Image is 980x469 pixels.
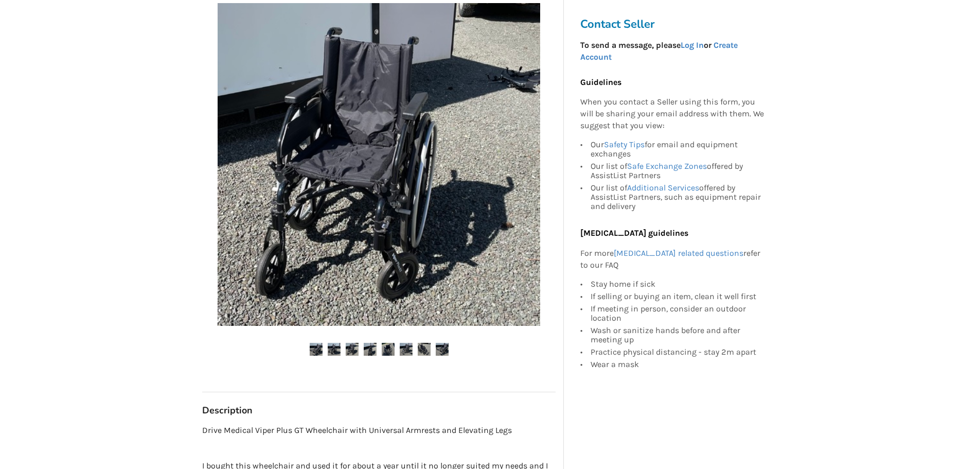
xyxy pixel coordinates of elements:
a: Safety Tips [604,140,645,149]
div: Practice physical distancing - stay 2m apart [591,346,764,358]
a: Log In [681,40,704,50]
img: 16" drive medical manual wheelchair-wheelchair-mobility-other-assistlist-listing [346,343,359,356]
a: Additional Services [627,183,699,193]
img: 16" drive medical manual wheelchair-wheelchair-mobility-other-assistlist-listing [310,343,323,356]
div: Wear a mask [591,358,764,369]
strong: To send a message, please or [580,40,738,62]
a: [MEDICAL_DATA] related questions [614,248,743,258]
h3: Description [202,405,556,416]
img: 16" drive medical manual wheelchair-wheelchair-mobility-other-assistlist-listing [418,343,431,356]
b: [MEDICAL_DATA] guidelines [580,228,688,238]
div: If meeting in person, consider an outdoor location [591,303,764,324]
div: If selling or buying an item, clean it well first [591,290,764,303]
img: 16" drive medical manual wheelchair-wheelchair-mobility-other-assistlist-listing [436,343,449,356]
b: Guidelines [580,77,621,87]
img: 16" drive medical manual wheelchair-wheelchair-mobility-other-assistlist-listing [364,343,377,356]
img: 16" drive medical manual wheelchair-wheelchair-mobility-other-assistlist-listing [328,343,341,356]
div: Wash or sanitize hands before and after meeting up [591,324,764,346]
div: Our list of offered by AssistList Partners [591,160,764,182]
img: 16" drive medical manual wheelchair-wheelchair-mobility-other-assistlist-listing [400,343,413,356]
p: When you contact a Seller using this form, you will be sharing your email address with them. We s... [580,97,764,132]
div: Stay home if sick [591,280,764,290]
div: Our for email and equipment exchanges [591,140,764,160]
a: Safe Exchange Zones [627,161,707,171]
img: 16" drive medical manual wheelchair-wheelchair-mobility-other-assistlist-listing [382,343,395,356]
p: For more refer to our FAQ [580,248,764,271]
h3: Contact Seller [580,17,770,31]
div: Our list of offered by AssistList Partners, such as equipment repair and delivery [591,182,764,211]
